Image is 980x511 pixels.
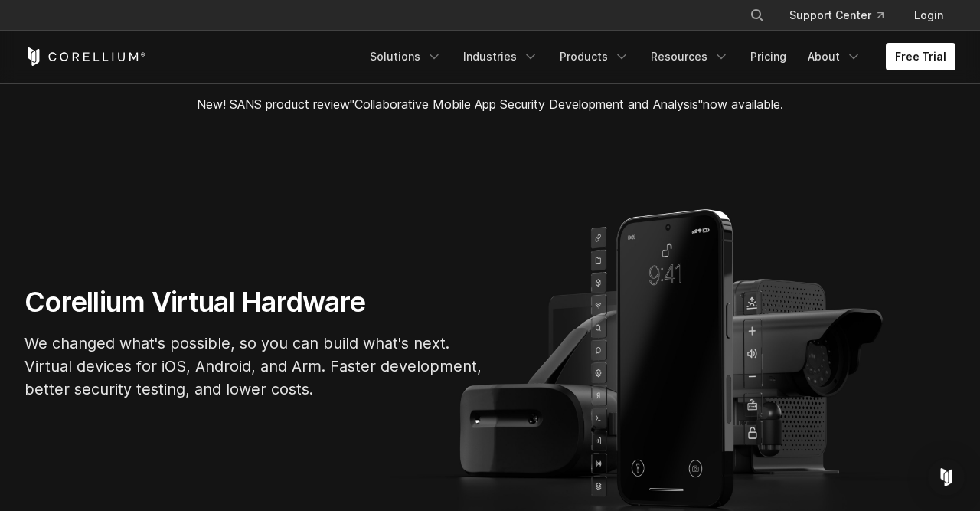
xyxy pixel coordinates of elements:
[777,2,896,29] a: Support Center
[361,43,451,70] a: Solutions
[197,97,783,112] span: New! SANS product review now available.
[731,2,955,29] div: Navigation Menu
[642,43,738,70] a: Resources
[886,43,955,70] a: Free Trial
[24,47,146,66] a: Corellium Home
[799,43,871,70] a: About
[743,2,771,29] button: Search
[741,43,795,70] a: Pricing
[350,97,703,112] a: "Collaborative Mobile App Security Development and Analysis"
[550,43,639,70] a: Products
[361,43,955,70] div: Navigation Menu
[902,2,955,29] a: Login
[454,43,547,70] a: Industries
[24,285,484,319] h1: Corellium Virtual Hardware
[24,332,484,401] p: We changed what's possible, so you can build what's next. Virtual devices for iOS, Android, and A...
[928,459,965,496] div: Open Intercom Messenger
